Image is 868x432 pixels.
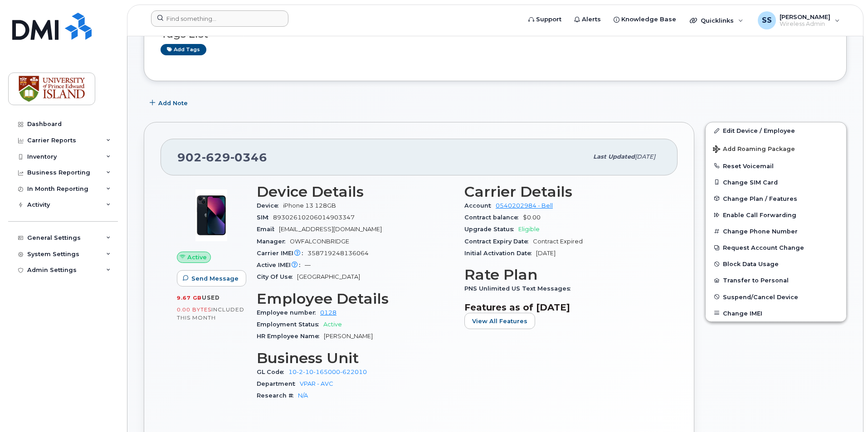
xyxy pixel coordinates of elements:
span: [GEOGRAPHIC_DATA] [297,273,360,280]
span: SS [762,15,772,26]
a: Edit Device / Employee [706,122,846,139]
span: included this month [177,306,244,321]
button: Add Roaming Package [706,139,846,158]
span: City Of Use [257,273,297,280]
a: Knowledge Base [607,10,683,29]
span: Add Roaming Package [713,146,795,154]
span: [DATE] [635,153,655,160]
a: N/A [298,392,308,399]
span: Active [187,253,207,262]
span: Contract balance [464,214,523,221]
span: Initial Activation Date [464,250,536,257]
a: 0128 [320,309,336,316]
span: Employee number [257,309,320,316]
span: Device [257,202,283,209]
span: Change Plan / Features [723,195,797,202]
span: Department [257,380,300,387]
span: Carrier IMEI [257,250,307,257]
h3: Employee Details [257,291,454,307]
span: iPhone 13 128GB [283,202,336,209]
span: Email [257,226,279,233]
span: used [202,294,220,301]
span: [PERSON_NAME] [780,13,830,20]
img: image20231002-3703462-1ig824h.jpeg [184,188,239,243]
span: OWFALCONBRIDGE [290,238,349,245]
span: Alerts [582,15,601,24]
span: View All Features [472,317,527,325]
h3: Features as of [DATE] [464,302,661,313]
span: Suspend/Cancel Device [723,293,798,300]
span: Last updated [593,153,635,160]
span: Contract Expiry Date [464,238,533,245]
span: Enable Call Forwarding [723,212,796,218]
span: HR Employee Name [257,333,324,340]
a: VPAR - AVC [300,380,333,387]
span: Knowledge Base [621,15,676,24]
span: 0346 [230,150,267,164]
span: PNS Unlimited US Text Messages [464,285,575,292]
span: $0.00 [523,214,541,221]
span: Add Note [158,99,188,107]
h3: Device Details [257,184,454,200]
button: Block Data Usage [706,256,846,272]
button: Change SIM Card [706,174,846,190]
span: SIM [257,214,273,221]
span: Support [536,15,561,24]
h3: Rate Plan [464,267,661,283]
input: Find something... [151,10,288,27]
span: Quicklinks [701,17,734,24]
a: 10-2-10-165000-622010 [288,369,367,375]
button: Change Phone Number [706,223,846,239]
button: Add Note [144,95,195,111]
span: [EMAIL_ADDRESS][DOMAIN_NAME] [279,226,382,233]
a: 0540202984 - Bell [496,202,553,209]
h3: Carrier Details [464,184,661,200]
span: 89302610206014903347 [273,214,355,221]
span: [DATE] [536,250,556,257]
button: Transfer to Personal [706,272,846,288]
button: Change IMEI [706,305,846,321]
a: Alerts [568,10,607,29]
span: Contract Expired [533,238,583,245]
span: Manager [257,238,290,245]
span: Account [464,202,496,209]
span: Active [323,321,342,328]
span: Wireless Admin [780,20,830,28]
button: Reset Voicemail [706,158,846,174]
button: Suspend/Cancel Device [706,289,846,305]
span: [PERSON_NAME] [324,333,373,340]
a: Add tags [161,44,206,55]
span: Upgrade Status [464,226,518,233]
h3: Business Unit [257,350,454,366]
span: Research # [257,392,298,399]
span: 629 [202,150,230,164]
span: 902 [177,150,267,164]
span: Employment Status [257,321,323,328]
a: Support [522,10,568,29]
span: 9.67 GB [177,295,202,301]
span: GL Code [257,369,288,375]
div: Quicklinks [683,11,750,29]
span: 358719248136064 [307,250,369,257]
button: Enable Call Forwarding [706,207,846,223]
span: Send Message [191,274,239,283]
span: Eligible [518,226,540,233]
button: Change Plan / Features [706,190,846,207]
button: Request Account Change [706,239,846,256]
button: Send Message [177,270,246,286]
span: Active IMEI [257,262,305,268]
div: Siya Siya [751,11,846,29]
button: View All Features [464,313,535,329]
span: — [305,262,311,268]
span: 0.00 Bytes [177,306,211,313]
h3: Tags List [161,29,830,40]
